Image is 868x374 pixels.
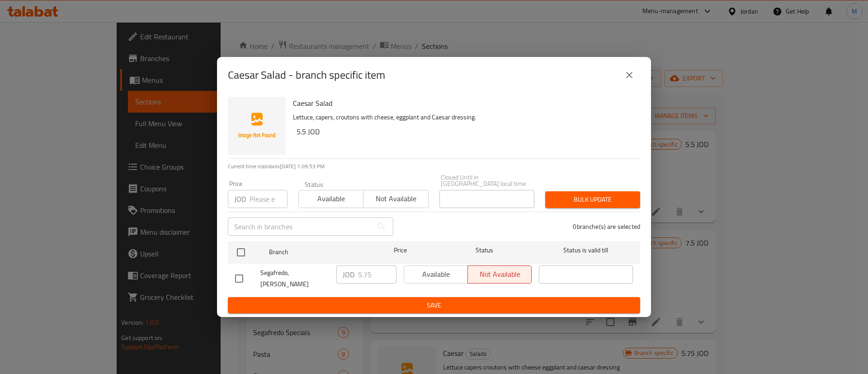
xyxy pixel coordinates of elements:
span: Status [438,245,532,256]
p: Lettuce, capers, croutons with cheese, eggplant and Caesar dressing. [293,112,633,123]
p: Current time in Jordan is [DATE] 1:09:53 PM [228,162,640,170]
button: Not available [363,190,428,208]
button: Available [298,190,363,208]
span: Bulk update [552,194,633,205]
span: Branch [269,246,363,258]
h6: 5.5 JOD [297,125,633,138]
span: Segafredo, [PERSON_NAME] [260,267,329,290]
p: JOD [343,269,354,280]
input: Please enter price [358,265,396,284]
input: Please enter price [250,190,288,208]
p: JOD [234,194,246,204]
button: Bulk update [545,191,640,208]
span: Not available [367,192,425,205]
p: 0 branche(s) are selected [573,222,640,231]
h2: Caesar Salad - branch specific item [228,68,385,82]
button: Save [228,297,640,314]
span: Status is valid till [539,245,633,256]
input: Search in branches [228,218,373,236]
span: Save [235,300,633,311]
img: Caesar Salad [228,97,286,155]
button: close [618,64,640,86]
span: Price [370,245,430,256]
h6: Caesar Salad [293,97,633,109]
span: Available [302,192,360,205]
